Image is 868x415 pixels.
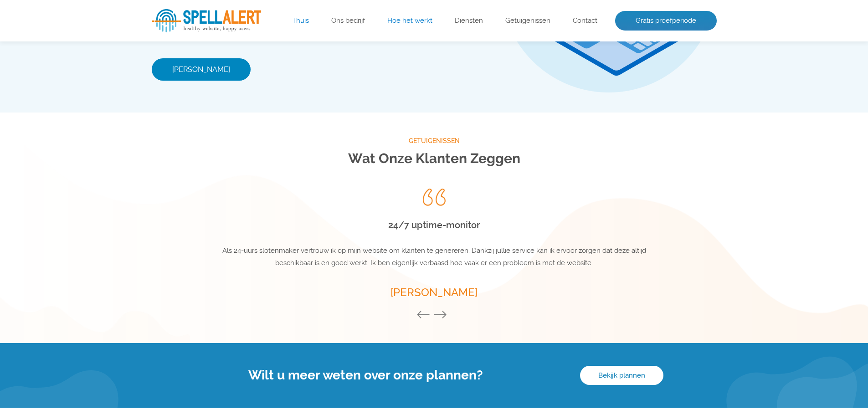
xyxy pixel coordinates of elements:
input: Enter Your URL [152,114,402,138]
font: Diensten [455,16,483,25]
img: SpellAlert [152,9,261,32]
a: Bekijk plannen [580,366,663,385]
button: Vorig [416,310,435,320]
font: Bekijk plannen [598,371,645,379]
a: Thuis [292,16,309,26]
span: Free [152,37,209,69]
a: [PERSON_NAME] [152,58,251,81]
button: Scan Website [152,148,233,170]
a: Hoe het werkt [387,16,432,26]
a: Contact [573,16,597,26]
font: Getuigenissen [505,16,550,25]
font: Wilt u meer weten over onze plannen? [248,368,483,383]
p: Enter your website’s URL to see spelling mistakes, broken links and more [152,78,477,107]
font: Hoe het werkt [387,16,432,25]
font: Thuis [292,16,309,25]
h1: Website Analysis [152,37,477,69]
button: Volgende [433,310,452,320]
font: Contact [573,16,597,25]
font: Gratis proefperiode [636,16,696,25]
a: Ons bedrijf [331,16,365,26]
a: Diensten [455,16,483,26]
a: Gratis proefperiode [615,11,717,31]
a: Getuigenissen [505,16,550,26]
font: Ons bedrijf [331,16,365,25]
img: Free Webiste Analysis [491,30,717,184]
img: Free Webiste Analysis [493,52,675,61]
font: [PERSON_NAME] [172,65,230,74]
